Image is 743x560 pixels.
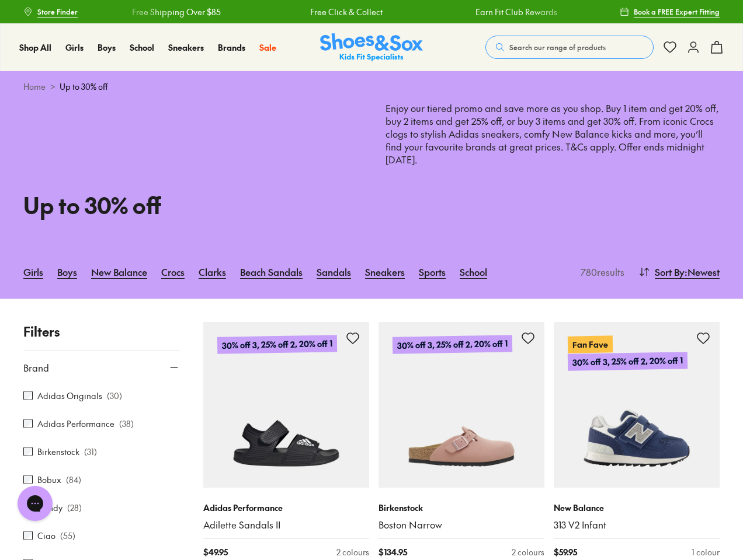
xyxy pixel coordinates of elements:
[65,41,84,54] a: Girls
[655,265,685,279] span: Sort By
[419,259,446,285] a: Sports
[119,418,134,430] p: ( 38 )
[37,530,55,542] label: Ciao
[98,41,116,54] a: Boys
[317,259,351,285] a: Sandals
[37,446,79,458] label: Birkenstock
[91,259,147,285] a: New Balance
[509,42,606,52] span: Search our range of products
[485,36,654,59] button: Search our range of products
[12,482,58,525] iframe: Gorgias live chat messenger
[379,502,544,514] p: Birkenstock
[203,546,228,558] span: $ 49.95
[19,41,51,54] a: Shop All
[37,474,61,486] label: Bobux
[23,188,357,222] h1: Up to 30% off
[84,446,97,458] p: ( 31 )
[620,1,720,22] a: Book a FREE Expert Fitting
[634,6,720,17] span: Book a FREE Expert Fitting
[310,6,382,18] a: Free Click & Collect
[692,546,720,558] div: 1 colour
[23,360,49,374] span: Brand
[259,41,276,54] a: Sale
[66,474,81,486] p: ( 84 )
[568,352,688,372] p: 30% off 3, 25% off 2, 20% off 1
[60,530,75,542] p: ( 55 )
[554,502,720,514] p: New Balance
[218,41,245,54] a: Brands
[393,335,512,355] p: 30% off 3, 25% off 2, 20% off 1
[23,351,180,384] button: Brand
[554,519,720,531] a: 313 V2 Infant
[107,390,122,402] p: ( 30 )
[365,259,405,285] a: Sneakers
[638,259,720,285] button: Sort By:Newest
[386,102,720,217] p: Enjoy our tiered promo and save more as you shop. Buy 1 item and get 20% off, buy 2 items and get...
[57,259,77,285] a: Boys
[132,6,221,18] a: Free Shipping Over $85
[460,259,487,285] a: School
[240,259,303,285] a: Beach Sandals
[23,259,43,285] a: Girls
[554,546,577,558] span: $ 59.95
[475,6,557,18] a: Earn Fit Club Rewards
[161,259,185,285] a: Crocs
[512,546,544,558] div: 2 colours
[23,322,180,341] p: Filters
[379,322,544,488] a: 30% off 3, 25% off 2, 20% off 1
[203,322,369,488] a: 30% off 3, 25% off 2, 20% off 1
[168,41,204,54] a: Sneakers
[23,1,78,22] a: Store Finder
[37,6,78,17] span: Store Finder
[203,519,369,531] a: Adilette Sandals II
[685,265,720,279] span: : Newest
[217,335,337,355] p: 30% off 3, 25% off 2, 20% off 1
[379,546,407,558] span: $ 134.95
[37,390,102,402] label: Adidas Originals
[23,80,46,93] a: Home
[60,80,108,93] span: Up to 30% off
[568,336,613,353] p: Fan Fave
[203,502,369,514] p: Adidas Performance
[379,519,544,531] a: Boston Narrow
[199,259,226,285] a: Clarks
[554,322,720,488] a: Fan Fave30% off 3, 25% off 2, 20% off 1
[576,265,624,279] p: 780 results
[67,502,82,514] p: ( 28 )
[23,80,720,93] div: >
[130,41,154,54] a: School
[336,546,369,558] div: 2 colours
[37,418,114,430] label: Adidas Performance
[320,33,423,62] img: SNS_Logo_Responsive.svg
[320,33,423,62] a: Shoes & Sox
